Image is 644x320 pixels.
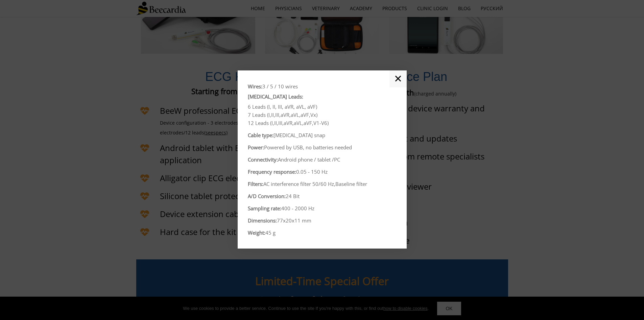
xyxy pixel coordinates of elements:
[265,229,276,236] span: 45 g
[262,83,298,90] span: 3 / 5 / 10 wires
[273,132,325,138] span: [MEDICAL_DATA] snap
[248,83,262,90] span: Wires:
[248,205,281,212] span: Sampling rate:
[248,229,265,236] span: Weight:
[281,205,314,212] span: 400 - 2000 Hz
[335,180,367,187] span: Baseline filter
[286,193,300,199] span: 24 Bit
[248,132,273,138] span: Cable type:
[248,120,329,126] span: 12 Leads (I,II,III,aVR,aVL,aVF,V1-V6)
[248,217,277,224] span: Dimensions:
[277,217,311,224] span: 77x20x11 mm
[309,144,352,151] span: o batteries needed
[248,144,264,151] span: Power:
[264,144,309,151] span: Powered by USB, n
[248,156,278,163] span: Connectivity:
[248,103,317,110] span: 6 Leads (I, II, III, aVR, aVL, aVF)
[248,180,263,187] span: Filters:
[296,168,328,175] span: 0.05 - 150 Hz
[278,156,334,163] span: Android phone / tablet /
[248,93,303,100] span: [MEDICAL_DATA] Leads:
[263,180,335,187] span: AC interference filter 50/60 Hz,
[248,193,286,199] span: A/D Conversion:
[389,70,407,87] a: ✕
[248,111,317,118] span: 7 Leads (I,II,III,aVR,aVL,aVF,Vx)
[334,156,340,163] span: PC
[248,168,296,175] span: Frequency response:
